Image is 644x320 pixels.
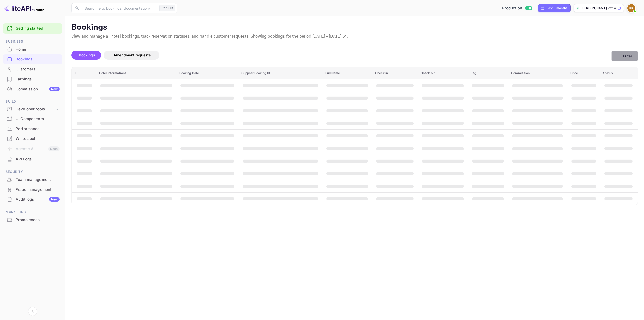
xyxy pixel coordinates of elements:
div: API Logs [3,154,62,164]
div: Performance [16,126,60,132]
div: New [49,197,60,202]
a: Customers [3,64,62,74]
span: Marketing [3,209,62,215]
span: Production [502,5,522,11]
input: Search (e.g. bookings, documentation) [82,3,157,13]
div: Developer tools [16,106,55,112]
table: booking table [72,67,638,205]
th: Status [600,67,638,79]
div: Home [3,45,62,54]
th: Booking Date [176,67,238,79]
button: Change date range [342,34,347,39]
div: Developer tools [3,105,62,114]
div: API Logs [16,156,60,162]
a: Team management [3,175,62,184]
div: Commission [16,86,60,92]
th: ID [72,67,96,79]
div: Last 3 months [547,6,567,10]
div: Promo codes [16,217,60,223]
div: account-settings tabs [71,51,611,60]
div: Performance [3,124,62,134]
button: Filter [611,51,638,61]
th: Check out [418,67,468,79]
a: Whitelabel [3,134,62,143]
th: Tag [468,67,508,79]
div: Whitelabel [3,134,62,144]
div: Team management [3,175,62,185]
div: Whitelabel [16,136,60,142]
div: Team management [16,177,60,183]
span: Build [3,99,62,104]
div: Audit logs [16,197,60,202]
div: Earnings [16,76,60,82]
p: [PERSON_NAME]-oze48.[PERSON_NAME]... [581,6,616,10]
span: Security [3,169,62,175]
div: Bookings [16,56,60,62]
th: Price [567,67,600,79]
p: Bookings [71,22,638,32]
span: Amendment requests [114,53,151,57]
div: Audit logsNew [3,195,62,204]
div: CommissionNew [3,84,62,94]
div: Getting started [3,23,62,34]
div: Promo codes [3,215,62,225]
th: Hotel informations [96,67,176,79]
div: Bookings [3,54,62,64]
th: Full Name [322,67,372,79]
div: Earnings [3,74,62,84]
a: Audit logsNew [3,195,62,204]
span: Bookings [79,53,95,57]
a: Bookings [3,54,62,64]
p: View and manage all hotel bookings, track reservation statuses, and handle customer requests. Sho... [71,33,638,40]
div: Fraud management [16,187,60,193]
th: Check in [372,67,418,79]
th: Commission [508,67,567,79]
a: UI Components [3,114,62,123]
div: UI Components [16,116,60,122]
div: Ctrl+K [159,5,175,11]
a: API Logs [3,154,62,164]
a: Home [3,45,62,54]
div: Home [16,47,60,52]
div: Customers [16,66,60,72]
a: Performance [3,124,62,133]
div: New [49,87,60,91]
span: [DATE] - [DATE] [312,34,341,39]
img: LiteAPI logo [4,4,44,12]
a: CommissionNew [3,84,62,94]
a: Fraud management [3,185,62,194]
a: Getting started [16,26,60,31]
div: UI Components [3,114,62,124]
div: Customers [3,64,62,74]
button: Collapse navigation [28,307,37,316]
a: Promo codes [3,215,62,224]
span: Business [3,39,62,44]
th: Supplier Booking ID [238,67,323,79]
div: Switch to Sandbox mode [500,5,534,11]
a: Earnings [3,74,62,84]
img: Kobus Roux [627,4,635,12]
